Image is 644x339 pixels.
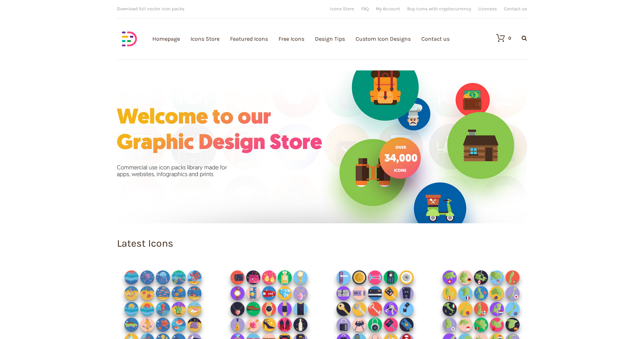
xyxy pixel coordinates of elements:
[330,6,354,11] a: Icons Store
[508,36,511,40] div: 0
[361,6,369,11] a: FAQ
[478,6,497,11] a: Licenses
[117,6,185,11] span: Download full vector icon packs
[407,6,471,11] a: Buy icons with cryptocurrency
[117,70,527,223] img: Graphic-design-store.jpg
[489,34,511,42] a: 0
[117,239,527,249] h1: Latest Icons
[376,6,400,11] a: My Account
[504,6,527,11] a: Contact us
